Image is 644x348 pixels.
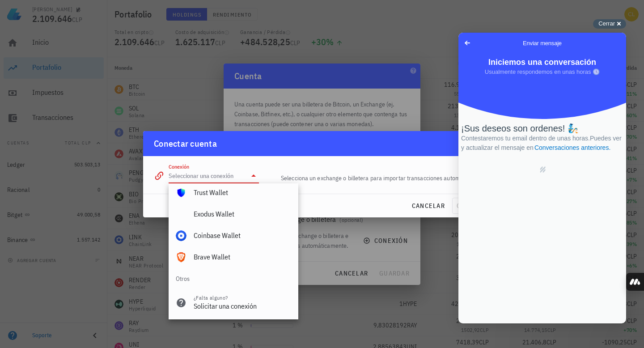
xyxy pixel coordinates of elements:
[598,20,615,27] span: Cerrar
[194,188,291,197] div: Trust Wallet
[169,169,246,183] input: Seleccionar una conexión
[194,210,291,218] div: Exodus Wallet
[64,6,103,15] span: Enviar mensaje
[154,136,217,151] div: Conectar cuenta
[4,5,14,16] span: Go back
[75,110,153,120] a: Conversaciones anteriores.
[264,168,496,188] div: Selecciona un exchange o billetera para importar transacciones automáticamente.
[3,90,165,101] div: ¡Sus deseos son ordenes! 🧞
[411,202,445,210] span: cancelar
[26,36,141,42] span: Usualmente respondemos en unas horas 🕓
[30,25,138,34] span: Iniciemos una conversación
[169,163,189,170] label: Conexión
[3,102,163,119] span: Contestaremos tu email dentro de unas horas. Puedes ver y actualizar el mensaje en
[593,19,626,29] button: Cerrar
[458,33,626,323] iframe: Help Scout Beacon - Live Chat, Contact Form, and Knowledge Base
[169,268,298,289] div: Otros
[194,295,291,301] div: ¿Falta alguno?
[194,302,291,310] div: Solicitar una conexión
[194,231,291,240] div: Coinbase Wallet
[80,133,88,140] a: Powered by Help Scout
[408,198,449,214] button: cancelar
[194,253,291,261] div: Brave Wallet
